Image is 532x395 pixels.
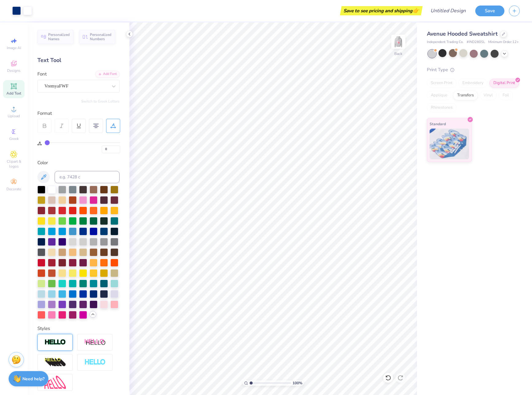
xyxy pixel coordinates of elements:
div: Save to see pricing and shipping [342,6,421,15]
div: Add Font [95,71,120,78]
span: 👉 [412,7,419,14]
span: Greek [9,136,19,141]
span: Upload [8,114,20,118]
div: Vinyl [480,91,497,100]
span: Standard [430,121,446,127]
div: Back [394,51,402,56]
span: Independent Trading Co. [427,40,464,45]
img: Shadow [84,339,106,346]
span: 100 % [293,380,302,386]
span: Add Text [6,91,21,96]
span: Minimum Order: 12 + [488,40,519,45]
div: Embroidery [458,79,488,88]
span: # IND280SL [467,40,485,45]
img: Negative Space [84,359,106,366]
div: Rhinestones [427,103,457,112]
span: Designs [7,68,21,73]
span: Personalized Names [48,33,70,41]
button: Save [475,6,504,16]
div: Styles [37,325,120,332]
div: Foil [499,91,513,100]
img: Back [392,36,404,48]
span: Personalized Numbers [90,33,112,41]
span: Avenue Hooded Sweatshirt [427,30,498,37]
label: Font [37,71,47,78]
span: Decorate [6,187,21,192]
button: Switch to Greek Letters [81,99,120,104]
div: Screen Print [427,79,457,88]
div: Applique [427,91,451,100]
strong: Need help? [22,376,44,382]
img: Stroke [44,339,66,346]
div: Transfers [453,91,478,100]
div: Format [37,110,120,117]
div: Digital Print [489,79,519,88]
span: Clipart & logos [3,159,25,169]
img: 3d Illusion [44,358,66,367]
div: Color [37,159,120,166]
img: Free Distort [44,376,66,389]
div: Text Tool [37,56,120,64]
input: e.g. 7428 c [55,171,120,183]
div: Print Type [427,66,520,73]
span: Image AI [7,45,21,50]
img: Standard [430,129,469,159]
input: Untitled Design [426,5,471,17]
